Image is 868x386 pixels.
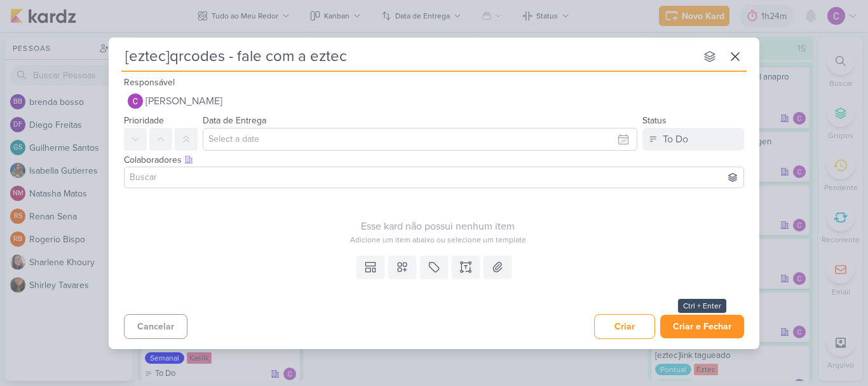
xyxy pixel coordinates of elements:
label: Responsável [124,77,175,88]
div: Adicione um item abaixo ou selecione um template [124,234,752,245]
label: Data de Entrega [203,115,266,126]
span: [PERSON_NAME] [146,93,222,109]
div: Colaboradores [124,153,744,167]
div: To Do [663,132,688,147]
input: Kard Sem Título [121,45,696,68]
div: Ctrl + Enter [678,299,726,313]
input: Select a date [203,128,637,151]
button: Cancelar [124,314,187,339]
label: Status [642,115,667,126]
button: To Do [642,128,744,151]
div: Esse kard não possui nenhum item [124,219,752,234]
button: Criar [594,314,655,339]
button: Criar e Fechar [660,315,744,338]
label: Prioridade [124,115,164,126]
input: Buscar [127,170,741,185]
button: [PERSON_NAME] [124,90,744,113]
img: Carlos Lima [128,93,143,109]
